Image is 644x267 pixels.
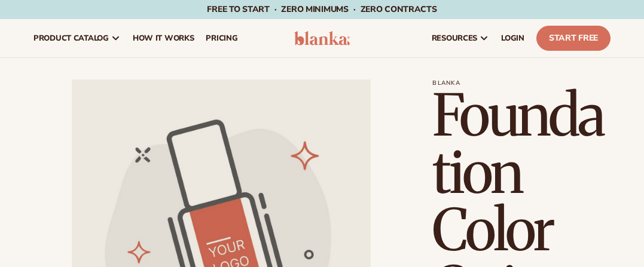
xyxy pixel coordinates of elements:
[432,33,477,43] span: resources
[200,19,243,57] a: pricing
[495,19,530,57] a: LOGIN
[536,26,611,51] a: Start Free
[294,31,350,45] img: logo
[501,33,524,43] span: LOGIN
[206,33,237,43] span: pricing
[33,33,109,43] span: product catalog
[207,4,437,15] span: Free to start · ZERO minimums · ZERO contracts
[426,19,495,57] a: resources
[127,19,200,57] a: How It Works
[133,33,194,43] span: How It Works
[28,19,127,57] a: product catalog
